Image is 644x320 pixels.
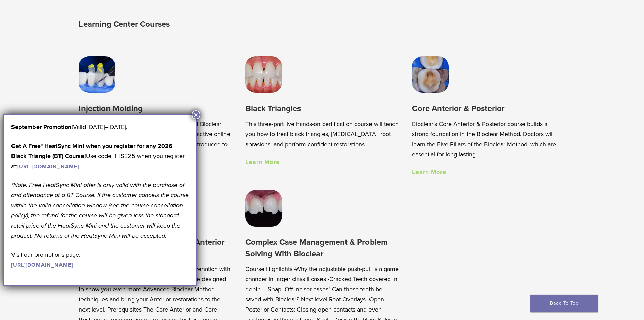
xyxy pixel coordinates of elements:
[192,110,200,119] button: Close
[245,158,280,166] a: Learn More
[11,250,189,270] p: Visit our promotions page:
[79,103,232,114] h3: Injection Molding
[11,181,189,239] em: *Note: Free HeatSync Mini offer is only valid with the purchase of and attendance at a BT Course....
[11,262,73,269] a: [URL][DOMAIN_NAME]
[11,122,189,132] p: Valid [DATE]–[DATE].
[245,103,399,114] h3: Black Triangles
[11,141,189,171] p: Use code: 1HSE25 when you register at:
[245,119,399,149] p: This three-part live hands-on certification course will teach you how to treat black triangles, [...
[412,168,446,176] a: Learn More
[530,295,598,312] a: Back To Top
[11,123,73,131] b: September Promotion!
[412,103,565,114] h3: Core Anterior & Posterior
[17,163,79,170] a: [URL][DOMAIN_NAME]
[412,119,565,159] p: Bioclear’s Core Anterior & Posterior course builds a strong foundation in the Bioclear Method. Do...
[79,16,324,33] h2: Learning Center Courses
[11,142,172,160] strong: Get A Free* HeatSync Mini when you register for any 2026 Black Triangle (BT) Course!
[245,237,399,259] h3: Complex Case Management & Problem Solving With Bioclear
